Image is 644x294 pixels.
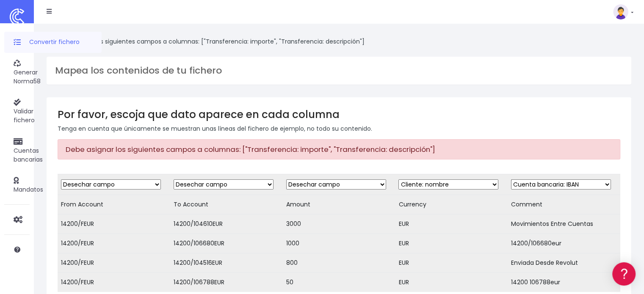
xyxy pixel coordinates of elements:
[508,253,620,272] td: Enviada Desde Revolut
[8,133,161,146] a: Videotutoriales
[283,195,395,214] td: Amount
[170,214,283,234] td: 14200/104610EUR
[8,203,161,211] div: Programadores
[6,6,28,27] img: logo
[395,253,508,272] td: EUR
[4,92,30,131] a: Validar fichero
[395,214,508,234] td: EUR
[8,181,161,195] a: General
[4,131,30,170] a: Cuentas bancarias
[283,272,395,292] td: 50
[8,168,161,176] div: Facturación
[508,234,620,253] td: 14200/106680eur
[8,216,161,229] a: API
[58,234,170,253] td: 14200/FEUR
[58,108,620,121] h3: Por favor, escoja que dato aparece en cada columna
[47,32,631,51] div: Debe asignar los siguientes campos a columnas: ["Transferencia: importe", "Transferencia: descrip...
[58,272,170,292] td: 14200/FEUR
[283,253,395,272] td: 800
[55,65,623,76] h3: Mapea los contenidos de tu fichero
[170,195,283,214] td: To Account
[170,234,283,253] td: 14200/106680EUR
[8,93,161,102] div: Convertir ficheros
[8,107,161,120] a: Formatos
[116,244,163,252] a: POWERED BY ENCHANT
[58,195,170,214] td: From Account
[283,234,395,253] td: 1000
[58,124,620,133] p: Tenga en cuenta que únicamente se muestran unas líneas del fichero de ejemplo, no todo su contenido.
[508,214,620,234] td: Movimientos Entre Cuentas
[58,214,170,234] td: 14200/FEUR
[8,226,161,241] button: Contáctanos
[170,253,283,272] td: 14200/104516EUR
[4,53,30,92] a: Generar Norma58
[8,120,161,133] a: Problemas habituales
[170,272,283,292] td: 14200/106788EUR
[8,146,161,159] a: Perfiles de empresas
[8,72,161,85] a: Información general
[508,195,620,214] td: Comment
[395,272,508,292] td: EUR
[508,272,620,292] td: 14200 106788eur
[58,253,170,272] td: 14200/FEUR
[8,59,161,67] div: Información general
[283,214,395,234] td: 3000
[58,139,620,159] div: Debe asignar los siguientes campos a columnas: ["Transferencia: importe", "Transferencia: descrip...
[4,32,102,53] a: Convertir fichero
[613,4,628,19] img: profile
[4,170,30,200] a: Mandatos
[395,234,508,253] td: EUR
[395,195,508,214] td: Currency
